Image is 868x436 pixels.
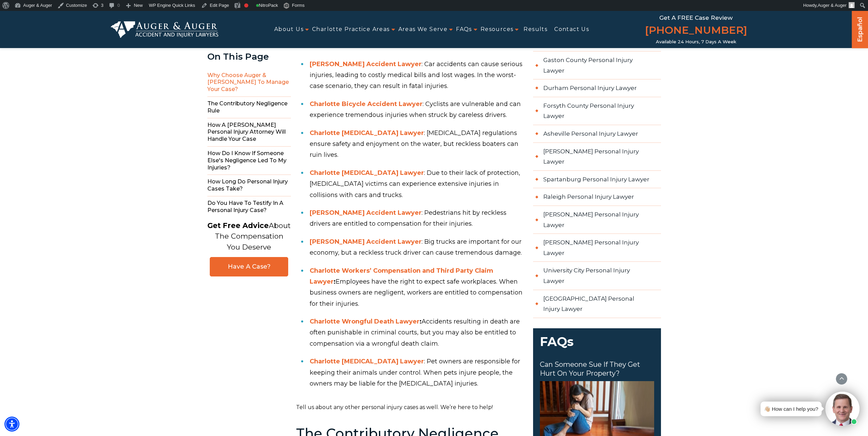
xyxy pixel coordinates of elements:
[836,373,848,385] button: scroll to up
[310,318,420,325] a: Charlotte Wrongful Death Lawyer
[310,164,525,204] li: : Due to their lack of protection, [MEDICAL_DATA] victims can experience extensive injuries in co...
[207,97,291,118] span: The Contributory Negligence Rule
[310,358,424,365] a: Charlotte [MEDICAL_DATA] Lawyer
[296,403,525,412] p: Tell us about any other personal injury cases as well. We’re here to help!
[310,124,525,164] li: : [MEDICAL_DATA] regulations ensure safety and enjoyment on the water, but reckless boaters can r...
[398,22,448,37] a: Areas We Serve
[334,278,336,285] strong: :
[310,352,525,392] li: : Pet owners are responsible for keeping their animals under control. When pets injure people, th...
[310,238,422,245] a: [PERSON_NAME] Accident Lawyer
[111,21,219,37] img: Auger & Auger Accident and Injury Lawyers Logo
[533,206,661,234] a: [PERSON_NAME] Personal Injury Lawyer
[524,22,547,37] a: Results
[533,79,661,97] a: Durham Personal Injury Lawyer
[244,3,248,7] div: Focus keyphrase not set
[456,22,472,37] a: FAQs
[310,95,525,124] li: : Cyclists are vulnerable and can experience tremendous injuries when struck by careless drivers.
[207,52,291,62] div: On This Page
[818,3,847,8] span: Auger & Auger
[310,129,424,137] a: Charlotte [MEDICAL_DATA] Lawyer
[312,22,390,37] a: Charlotte Practice Areas
[310,204,525,233] li: : Pedestrians hit by reckless drivers are entitled to compensation for their injuries.
[310,169,424,177] a: Charlotte [MEDICAL_DATA] Lawyer
[645,23,747,39] a: [PHONE_NUMBER]
[533,234,661,262] a: [PERSON_NAME] Personal Injury Lawyer
[533,188,661,206] a: Raleigh Personal Injury Lawyer
[420,318,422,325] strong: :
[825,392,859,426] img: Intaker widget Avatar
[533,328,661,361] span: FAQs
[207,147,291,175] span: How do I Know if Someone Else's Negligence Led to My Injuries?
[659,14,733,21] span: Get a FREE Case Review
[210,257,288,276] a: Have A Case?
[274,22,304,37] a: About Us
[310,262,525,313] li: Employees have the right to expect safe workplaces. When business owners are negligent, workers a...
[207,175,291,196] span: How Long do Personal Injury Cases Take?
[207,221,269,230] strong: Get Free Advice
[207,69,291,97] span: Why Choose Auger & [PERSON_NAME] to Manage Your Case?
[310,313,525,352] li: Accidents resulting in death are often punishable in criminal courts, but you may also be entitle...
[533,290,661,318] a: [GEOGRAPHIC_DATA] Personal Injury Lawyer
[310,267,493,285] a: Charlotte Workers’ Compensation and Third Party Claim Lawyer
[533,262,661,290] a: University City Personal Injury Lawyer
[656,39,736,45] span: Available 24 Hours, 7 Days a Week
[533,97,661,125] a: Forsyth County Personal Injury Lawyer
[207,220,291,253] p: About The Compensation You Deserve
[540,360,654,378] span: Can someone sue if they get hurt on your property?
[207,118,291,147] span: How a [PERSON_NAME] Personal Injury Attorney Will Handle Your Case
[310,55,525,95] li: : Car accidents can cause serious injuries, leading to costly medical bills and lost wages. In th...
[217,263,281,271] span: Have A Case?
[207,196,291,217] span: Do You Have to Testify in a Personal Injury Case?
[533,51,661,79] a: Gaston County Personal Injury Lawyer
[310,233,525,262] li: : Big trucks are important for our economy, but a reckless truck driver can cause tremendous damage.
[481,22,514,37] a: Resources
[855,11,866,46] a: Español
[764,404,818,414] div: 👋🏼 How can I help you?
[310,209,422,216] a: [PERSON_NAME] Accident Lawyer
[533,171,661,189] a: Spartanburg Personal Injury Lawyer
[4,417,19,432] div: Accessibility Menu
[533,125,661,143] a: Asheville Personal Injury Lawyer
[310,100,423,108] a: Charlotte Bicycle Accident Lawyer
[533,143,661,171] a: [PERSON_NAME] Personal Injury Lawyer
[310,60,422,68] a: [PERSON_NAME] Accident Lawyer
[554,22,589,37] a: Contact Us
